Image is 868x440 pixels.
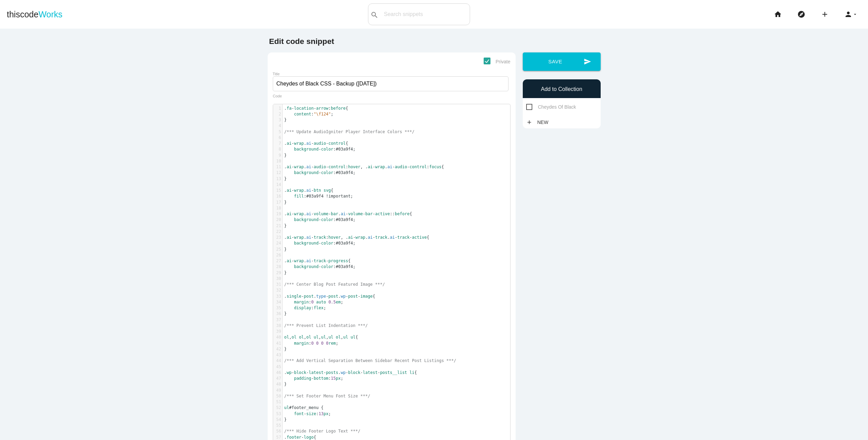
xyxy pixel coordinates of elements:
span: ai [287,235,291,240]
span: - [291,258,294,263]
span: - [346,370,348,375]
span: ai [306,258,311,263]
span: track [375,235,387,240]
span: latest [309,370,323,375]
div: 12 [273,170,282,176]
div: 49 [273,388,282,393]
span: fa [287,106,291,111]
span: wrap [294,235,304,240]
span: ul [314,335,318,340]
button: sendSave [523,52,601,71]
span: } [284,176,287,181]
span: - [301,435,304,440]
div: 53 [273,411,282,417]
span: : ; [284,300,344,304]
div: 39 [273,329,282,334]
div: 37 [273,317,282,323]
div: 8 [273,146,282,152]
div: 38 [273,323,282,329]
span: wrap [294,258,304,263]
span: - [326,258,328,263]
span: - [319,170,321,175]
span: - [395,235,397,240]
span: 0 [316,341,318,346]
span: . . : , . . : { [284,164,444,169]
i: search [370,4,379,26]
div: 50 [273,393,282,399]
span: ul [321,335,326,340]
span: ai [390,235,395,240]
span: #03a9f4; [336,217,355,222]
span: track [314,258,326,263]
span: - [306,370,309,375]
span: } [284,247,287,252]
div: 27 [273,258,282,264]
span: before [331,106,346,111]
span: #03a9f4; [336,147,355,152]
span: background [294,147,318,152]
span: active [375,211,390,216]
div: 3 [273,117,282,123]
span: arrow [316,106,328,111]
div: 31 [273,282,282,287]
span: ul [329,335,333,340]
span: ai [306,164,311,169]
span: px [323,411,328,416]
span: control [329,164,346,169]
span: display [294,305,311,310]
span: . : { [284,106,348,111]
span: rem [329,341,336,346]
span: post [304,294,314,299]
span: /*** Update AudioIgniter Player Interface Colors ***/ [284,129,415,134]
span: - [319,147,321,152]
span: - [346,211,348,216]
span: image [361,294,373,299]
span: Private [484,58,511,66]
div: 21 [273,223,282,229]
span: - [311,164,314,169]
span: . . . :: { [284,211,412,216]
span: - [346,294,348,299]
div: 51 [273,399,282,405]
span: ai [387,164,392,169]
span: - [291,164,294,169]
span: wrap [355,235,365,240]
div: 56 [273,428,282,434]
div: 45 [273,364,282,370]
span: 0 [326,341,328,346]
span: color [321,217,333,222]
span: block [348,370,360,375]
span: - [311,141,314,146]
div: 36 [273,311,282,317]
div: 11 [273,164,282,170]
span: : [284,147,356,152]
i: arrow_drop_down [852,3,858,25]
i: home [774,3,782,25]
span: - [410,235,412,240]
span: size [306,411,316,416]
span: track [397,235,410,240]
span: color [321,241,333,246]
span: : [284,194,353,199]
span: wrap [375,164,385,169]
span: volume [314,211,328,216]
span: 13 [319,411,323,416]
span: : ; [284,341,338,346]
span: } [284,153,287,158]
span: 0 [321,341,323,346]
span: hover [348,164,360,169]
span: - [363,211,365,216]
span: - [291,106,294,111]
span: ai [287,141,291,146]
span: - [373,164,375,169]
span: bar [365,211,373,216]
span: wp [341,370,346,375]
span: /*** Prevent List Indentation ***/ [284,323,368,328]
span: ai [287,211,291,216]
span: - [311,211,314,216]
div: 41 [273,341,282,346]
span: - [301,294,304,299]
span: : [284,217,356,222]
div: 2 [273,111,282,117]
div: 15 [273,188,282,193]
